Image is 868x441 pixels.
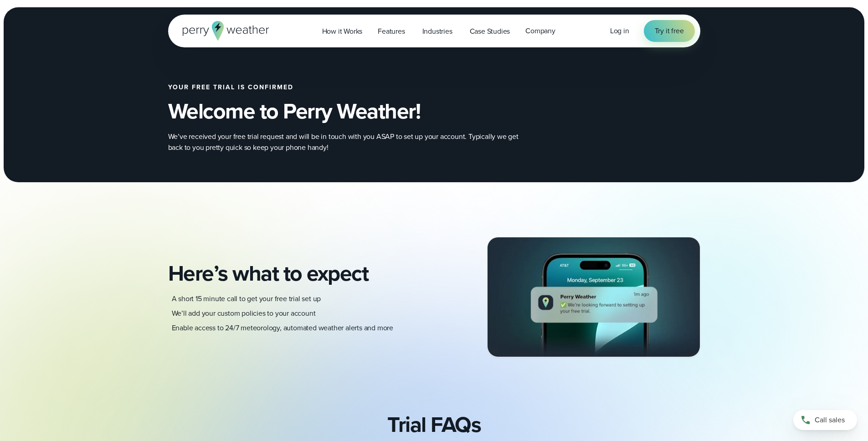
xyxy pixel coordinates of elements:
[172,308,316,319] p: We’ll add your custom policies to your account
[525,26,555,36] span: Company
[378,26,405,37] span: Features
[793,410,857,430] a: Call sales
[168,84,564,91] h2: Your free trial is confirmed
[644,20,695,42] a: Try it free
[314,22,370,41] a: How it Works
[610,26,629,36] span: Log in
[168,261,427,286] h2: Here’s what to expect
[172,293,321,304] p: A short 15 minute call to get your free trial set up
[322,26,363,37] span: How it Works
[172,323,393,333] p: Enable access to 24/7 meteorology, automated weather alerts and more
[387,412,481,437] h2: Trial FAQs
[422,26,452,37] span: Industries
[470,26,510,37] span: Case Studies
[168,98,564,124] h2: Welcome to Perry Weather!
[815,415,845,426] span: Call sales
[168,131,533,153] p: We’ve received your free trial request and will be in touch with you ASAP to set up your account....
[462,22,518,41] a: Case Studies
[610,26,629,36] a: Log in
[655,26,684,36] span: Try it free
